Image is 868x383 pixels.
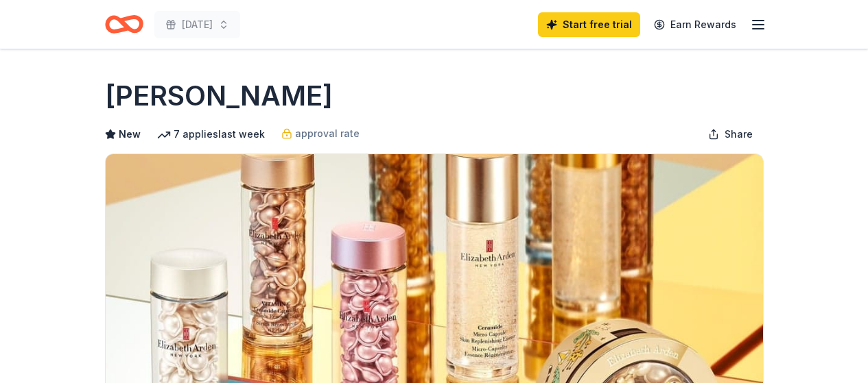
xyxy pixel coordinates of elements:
div: 7 applies last week [157,126,265,143]
a: approval rate [281,125,360,142]
span: [DATE] [182,16,213,33]
button: Share [697,121,764,148]
button: [DATE] [154,11,240,38]
span: Share [725,126,753,143]
a: Home [105,8,143,40]
span: New [119,126,141,143]
a: Start free trial [538,12,640,37]
a: Earn Rewards [646,12,744,37]
h1: [PERSON_NAME] [105,77,333,115]
span: approval rate [295,125,360,142]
